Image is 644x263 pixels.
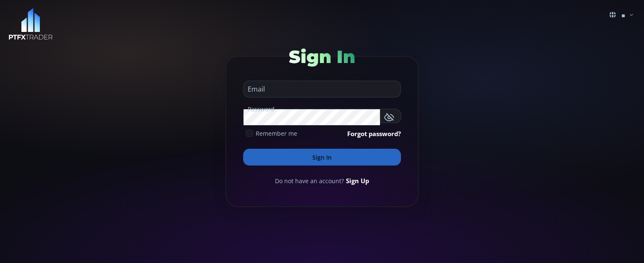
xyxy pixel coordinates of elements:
span: Remember me [256,129,297,138]
img: LOGO [8,8,53,40]
div: Do not have an account? [243,176,401,185]
span: Sign In [289,46,355,68]
a: Sign Up [346,176,369,185]
button: Sign In [243,149,401,166]
a: Forgot password? [347,129,401,138]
